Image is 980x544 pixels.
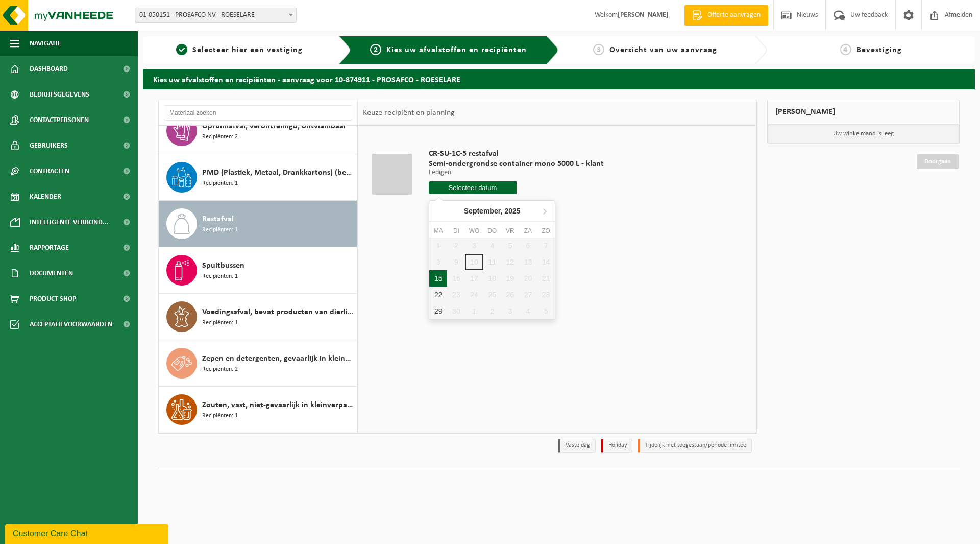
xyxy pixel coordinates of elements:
span: 01-050151 - PROSAFCO NV - ROESELARE [135,8,296,22]
span: Zouten, vast, niet-gevaarlijk in kleinverpakking [202,399,354,411]
span: Semi-ondergrondse container mono 5000 L - klant [429,159,604,169]
span: 4 [840,44,851,55]
span: Restafval [202,213,234,225]
span: Documenten [30,261,73,286]
span: Recipiënten: 1 [202,179,238,188]
a: Doorgaan [917,154,959,169]
span: Intelligente verbond... [30,209,109,235]
button: Restafval Recipiënten: 1 [159,201,357,247]
div: 15 [429,270,447,287]
li: Vaste dag [558,439,596,453]
span: Contactpersonen [30,107,89,133]
div: vr [501,226,519,236]
li: Holiday [601,439,632,453]
span: Navigatie [30,31,61,56]
span: Recipiënten: 1 [202,225,238,235]
span: Recipiënten: 2 [202,365,238,374]
div: ma [429,226,447,236]
span: 1 [176,44,187,55]
span: Bedrijfsgegevens [30,82,89,107]
h2: Kies uw afvalstoffen en recipiënten - aanvraag voor 10-874911 - PROSAFCO - ROESELARE [143,69,975,89]
button: Zepen en detergenten, gevaarlijk in kleinverpakking Recipiënten: 2 [159,340,357,387]
span: Kies uw afvalstoffen en recipiënten [386,46,527,54]
strong: [PERSON_NAME] [618,11,669,19]
span: Bevestiging [856,46,902,54]
div: 22 [429,287,447,303]
input: Selecteer datum [429,181,517,194]
div: 29 [429,303,447,319]
span: Selecteer hier een vestiging [192,46,303,54]
div: [PERSON_NAME] [767,100,960,124]
span: 2 [370,44,381,55]
iframe: chat widget [5,522,170,544]
input: Materiaal zoeken [164,105,352,121]
span: 3 [593,44,604,55]
span: Dashboard [30,56,68,82]
div: zo [537,226,555,236]
span: Recipiënten: 2 [202,132,238,142]
li: Tijdelijk niet toegestaan/période limitée [638,439,752,453]
div: September, [460,203,525,219]
button: PMD (Plastiek, Metaal, Drankkartons) (bedrijven) Recipiënten: 1 [159,154,357,201]
span: Acceptatievoorwaarden [30,312,112,337]
span: Product Shop [30,286,76,312]
span: Contracten [30,158,69,184]
div: za [519,226,537,236]
span: Recipiënten: 1 [202,411,238,421]
span: Spuitbussen [202,259,244,272]
div: wo [465,226,483,236]
button: Spuitbussen Recipiënten: 1 [159,247,357,294]
span: Offerte aanvragen [705,10,763,20]
p: Uw winkelmand is leeg [768,124,960,144]
span: Kalender [30,184,61,209]
span: 01-050151 - PROSAFCO NV - ROESELARE [135,8,297,23]
span: Rapportage [30,235,69,261]
span: PMD (Plastiek, Metaal, Drankkartons) (bedrijven) [202,167,354,179]
div: Keuze recipiënt en planning [358,100,460,126]
a: 1Selecteer hier een vestiging [148,44,331,56]
span: Zepen en detergenten, gevaarlijk in kleinverpakking [202,352,354,365]
span: Overzicht van uw aanvraag [609,46,717,54]
span: CR-SU-1C-5 restafval [429,149,604,159]
span: Recipiënten: 1 [202,318,238,328]
span: Opruimafval, verontreinigd, ontvlambaar [202,120,347,132]
div: di [447,226,465,236]
button: Voedingsafval, bevat producten van dierlijke oorsprong, onverpakt, categorie 3 Recipiënten: 1 [159,294,357,340]
button: Zouten, vast, niet-gevaarlijk in kleinverpakking Recipiënten: 1 [159,387,357,433]
div: do [483,226,501,236]
span: Gebruikers [30,133,68,158]
span: Voedingsafval, bevat producten van dierlijke oorsprong, onverpakt, categorie 3 [202,306,354,318]
p: Ledigen [429,169,604,176]
button: Opruimafval, verontreinigd, ontvlambaar Recipiënten: 2 [159,108,357,154]
span: Recipiënten: 1 [202,272,238,281]
a: Offerte aanvragen [684,5,768,26]
i: 2025 [504,207,520,215]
